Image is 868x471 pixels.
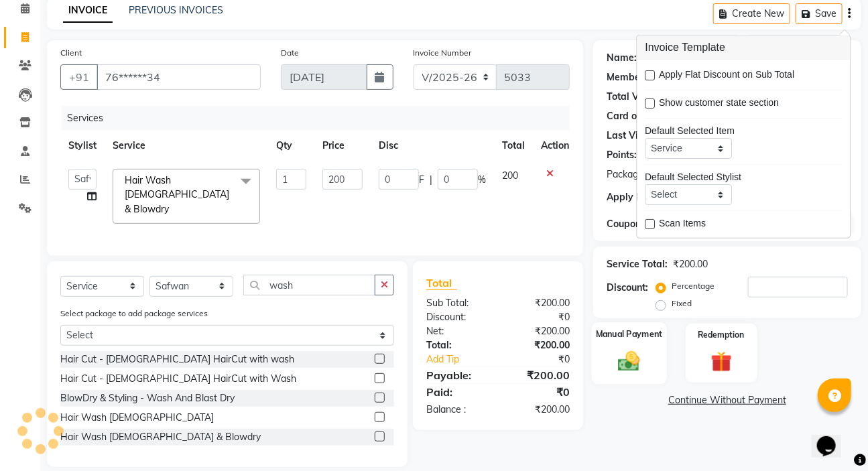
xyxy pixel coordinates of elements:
div: Total: [416,338,498,352]
div: ₹200.00 [498,296,580,310]
label: Invoice Number [414,47,472,59]
label: Manual Payment [596,328,663,340]
label: Client [60,47,82,59]
span: Apply Flat Discount on Sub Total [660,68,795,84]
button: +91 [60,64,98,90]
img: _cash.svg [611,348,647,373]
div: Hair Cut - [DEMOGRAPHIC_DATA] HairCut with Wash [60,372,296,386]
div: Net: [416,324,498,338]
h3: Invoice Template [637,36,851,60]
span: Total [426,276,457,290]
div: Total Visits: [607,90,660,104]
div: Sub Total: [416,296,498,310]
div: ₹200.00 [498,338,580,352]
div: Services [62,106,580,131]
div: Name: [607,51,637,65]
div: Coupon Code [607,217,687,231]
iframe: chat widget [812,417,855,458]
a: Add Tip [416,352,511,366]
th: Total [494,131,533,161]
div: Apply Discount [607,190,687,204]
div: ₹0 [498,384,580,400]
th: Service [105,131,268,161]
th: Price [314,131,371,161]
span: Packages [607,167,648,182]
div: Discount: [416,310,498,324]
div: Hair Wash [DEMOGRAPHIC_DATA] & Blowdry [60,430,261,444]
span: Scan Items [660,216,706,233]
span: Hair Wash [DEMOGRAPHIC_DATA] & Blowdry [125,174,229,215]
div: Hair Wash [DEMOGRAPHIC_DATA] [60,411,214,425]
div: BlowDry & Styling - Wash And Blast Dry [60,391,235,405]
span: | [430,173,432,187]
th: Disc [371,131,494,161]
th: Qty [268,131,314,161]
th: Stylist [60,131,105,161]
div: ₹0 [498,310,580,324]
a: x [169,203,175,215]
div: ₹200.00 [673,257,708,271]
div: Discount: [607,281,648,295]
a: Continue Without Payment [596,393,859,407]
div: Default Selected Item [645,124,843,138]
div: Paid: [416,384,498,400]
span: F [419,173,424,187]
div: Points: [607,148,637,162]
div: ₹200.00 [498,367,580,383]
span: % [478,173,486,187]
div: Default Selected Stylist [645,170,843,184]
div: ₹200.00 [498,324,580,338]
div: Payable: [416,367,498,383]
div: Service Total: [607,257,668,271]
button: Create New [713,3,790,24]
span: Show customer state section [660,96,780,113]
label: Date [281,47,299,59]
span: 200 [502,170,518,182]
label: Select package to add package services [60,308,208,320]
div: Last Visit: [607,129,652,143]
th: Action [533,131,577,161]
label: Percentage [672,280,715,292]
button: Save [796,3,843,24]
div: Card on file: [607,109,662,123]
div: Membership: [607,70,665,84]
label: Redemption [698,329,745,341]
img: _gift.svg [704,349,739,375]
div: Balance : [416,403,498,417]
div: ₹0 [511,352,580,366]
input: Search or Scan [243,275,375,295]
div: ₹200.00 [498,403,580,417]
label: Fixed [672,297,692,310]
a: PREVIOUS INVOICES [129,4,223,16]
div: Hair Cut - [DEMOGRAPHIC_DATA] HairCut with wash [60,352,294,366]
input: Search by Name/Mobile/Email/Code [97,64,261,90]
